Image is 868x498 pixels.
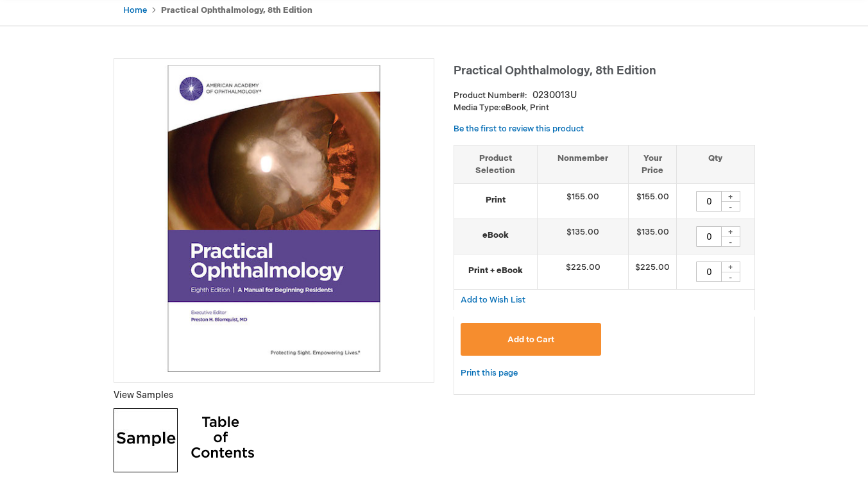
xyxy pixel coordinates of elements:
[538,184,629,219] td: $155.00
[461,365,518,381] a: Print this page
[696,226,722,247] input: Qty
[454,124,584,134] a: Be the first to review this product
[721,261,740,272] div: +
[454,145,538,183] th: Product Selection
[114,389,434,402] p: View Samples
[538,254,629,290] td: $225.00
[721,272,740,282] div: -
[507,335,554,345] span: Add to Cart
[629,145,677,183] th: Your Price
[461,229,531,242] strong: eBook
[123,5,147,15] a: Home
[461,194,531,206] strong: Print
[454,64,656,78] span: Practical Ophthalmology, 8th Edition
[629,184,677,219] td: $155.00
[161,5,312,15] strong: Practical Ophthalmology, 8th Edition
[677,145,754,183] th: Qty
[461,295,525,305] span: Add to Wish List
[121,65,427,372] img: Practical Ophthalmology, 8th Edition
[454,90,527,101] strong: Product Number
[454,102,755,114] p: eBook, Print
[696,261,722,282] input: Qty
[629,254,677,290] td: $225.00
[114,408,178,472] img: Click to view
[191,408,255,472] img: Click to view
[721,226,740,237] div: +
[461,265,531,277] strong: Print + eBook
[461,323,602,356] button: Add to Cart
[532,89,577,102] div: 0230013U
[538,145,629,183] th: Nonmember
[721,191,740,202] div: +
[629,219,677,254] td: $135.00
[721,237,740,247] div: -
[696,191,722,212] input: Qty
[454,103,501,113] strong: Media Type:
[538,219,629,254] td: $135.00
[721,201,740,212] div: -
[461,294,525,305] a: Add to Wish List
